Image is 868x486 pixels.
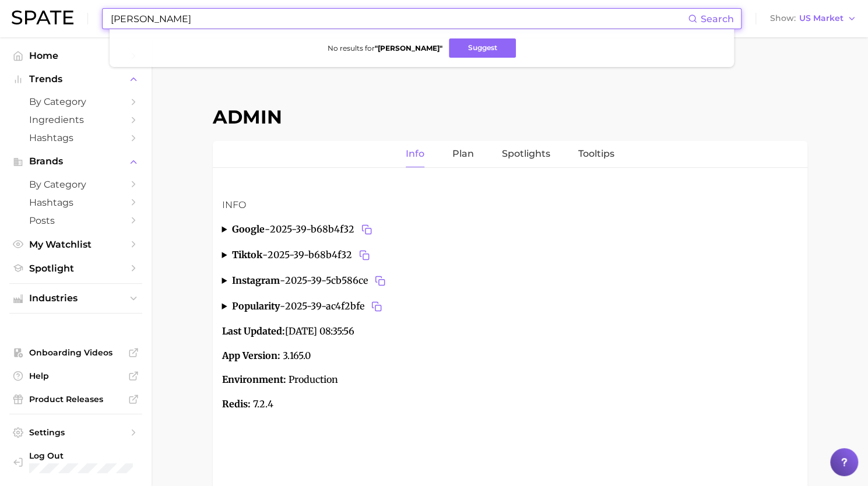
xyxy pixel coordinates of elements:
[29,74,122,84] span: Trends
[9,424,142,441] a: Settings
[231,300,279,312] strong: popularity
[356,247,372,263] button: Copy 2025-39-b68b4f32 to clipboard
[368,298,385,315] button: Copy 2025-39-ac4f2bfe to clipboard
[231,249,262,260] strong: tiktok
[231,223,264,235] strong: google
[406,141,424,167] a: Info
[29,96,122,107] span: by Category
[767,11,859,26] button: ShowUS Market
[9,235,142,253] a: My Watchlist
[9,367,142,385] a: Help
[29,179,122,190] span: by Category
[264,223,269,235] span: -
[231,274,279,286] strong: instagram
[770,15,796,22] span: Show
[29,427,122,438] span: Settings
[9,93,142,111] a: by Category
[452,141,474,167] a: Plan
[9,259,142,277] a: Spotlight
[222,398,251,410] strong: Redis:
[222,372,798,388] p: Production
[29,156,122,167] span: Brands
[222,348,798,364] p: 3.165.0
[449,38,516,58] button: Suggest
[29,239,122,250] span: My Watchlist
[9,212,142,230] a: Posts
[9,390,142,408] a: Product Releases
[213,105,807,128] h1: Admin
[9,129,142,147] a: Hashtags
[222,221,798,238] summary: google-2025-39-b68b4f32Copy 2025-39-b68b4f32 to clipboard
[222,350,280,361] strong: App Version:
[327,44,442,52] span: No results for
[29,197,122,208] span: Hashtags
[222,198,798,212] h3: Info
[502,141,550,167] a: Spotlights
[29,50,122,61] span: Home
[284,298,385,315] span: 2025-39-ac4f2bfe
[29,132,122,143] span: Hashtags
[29,215,122,226] span: Posts
[374,44,442,52] strong: " [PERSON_NAME] "
[9,111,142,129] a: Ingredients
[9,47,142,65] a: Home
[222,397,798,412] p: 7.2.4
[9,71,142,88] button: Trends
[9,447,142,477] a: Log out. Currently logged in with e-mail marwat@spate.nyc.
[359,221,375,238] button: Copy 2025-39-b68b4f32 to clipboard
[578,141,614,167] a: Tooltips
[222,298,798,315] summary: popularity-2025-39-ac4f2bfeCopy 2025-39-ac4f2bfe to clipboard
[9,290,142,307] button: Industries
[701,13,734,24] span: Search
[279,274,284,286] span: -
[9,175,142,193] a: by Category
[269,221,375,238] span: 2025-39-b68b4f32
[110,9,688,29] input: Search here for a brand, industry, or ingredient
[12,10,73,24] img: SPATE
[222,247,798,263] summary: tiktok-2025-39-b68b4f32Copy 2025-39-b68b4f32 to clipboard
[29,347,122,358] span: Onboarding Videos
[29,114,122,125] span: Ingredients
[9,153,142,170] button: Brands
[29,450,133,461] span: Log Out
[29,394,122,404] span: Product Releases
[262,249,267,260] span: -
[9,344,142,361] a: Onboarding Videos
[222,374,286,385] strong: Environment:
[284,273,388,289] span: 2025-39-5cb586ce
[222,325,285,337] strong: Last Updated:
[267,247,372,263] span: 2025-39-b68b4f32
[372,273,388,289] button: Copy 2025-39-5cb586ce to clipboard
[222,324,798,339] p: [DATE] 08:35:56
[222,273,798,289] summary: instagram-2025-39-5cb586ceCopy 2025-39-5cb586ce to clipboard
[29,293,122,304] span: Industries
[29,263,122,274] span: Spotlight
[29,371,122,381] span: Help
[9,193,142,212] a: Hashtags
[799,15,844,22] span: US Market
[279,300,284,312] span: -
